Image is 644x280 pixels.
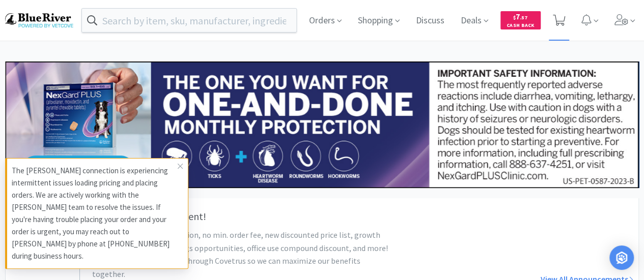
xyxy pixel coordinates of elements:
p: The [PERSON_NAME] connection is experiencing intermittent issues loading pricing and placing orde... [12,165,178,262]
span: $ [513,14,516,21]
span: . 57 [520,14,527,21]
a: $7.57Cash Back [500,7,541,34]
a: Discuss [412,16,449,25]
h3: NEW Covetrus Agreement! [92,208,428,225]
input: Search by item, sku, manufacturer, ingredient, size... [82,9,296,32]
span: Cash Back [507,23,535,29]
div: Open Intercom Messenger [609,245,634,270]
img: 24562ba5414042f391a945fa418716b7_350.jpg [5,61,639,188]
span: 7 [513,12,527,21]
img: b17b0d86f29542b49a2f66beb9ff811a.png [5,13,73,27]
